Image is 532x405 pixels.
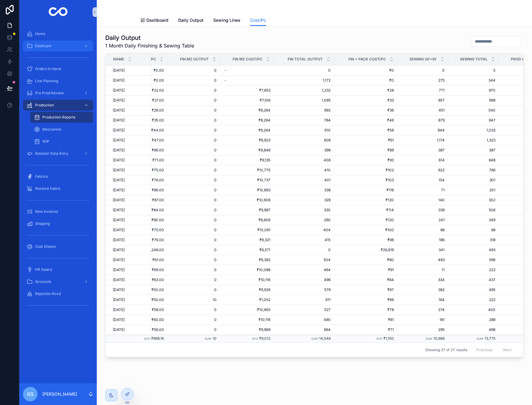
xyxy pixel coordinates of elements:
span: [DATE] [113,168,125,173]
a: 275 [401,78,445,83]
span: Production [35,103,54,108]
a: [DATE] [113,78,147,83]
a: ₹0 [338,78,394,83]
span: 947 [452,118,495,123]
span: ₹28 [338,88,394,93]
a: 784 [278,118,331,123]
span: 290 [278,218,331,222]
span: 410 [278,168,331,173]
a: 622 [401,168,445,173]
a: 328 [278,198,331,202]
span: 540 [452,108,495,113]
a: Fabrics [23,171,93,182]
a: 0 [171,178,217,183]
a: 0 [171,208,217,212]
a: 998 [452,98,495,103]
a: 1,095 [278,98,331,103]
a: ₹8,264 [224,108,270,113]
a: 201 [452,188,495,193]
a: ₹36 [338,108,394,113]
a: 1,174 [401,138,445,143]
a: 0 [171,68,217,73]
a: ₹9,987 [224,208,270,212]
a: 330 [278,208,331,212]
span: [DATE] [113,108,125,113]
a: Home [23,28,93,39]
a: Rotation Data Entry [23,148,93,159]
a: Shipping [23,218,93,229]
span: 848 [452,158,495,163]
span: ₹8,806 [224,218,270,222]
span: [DATE] [113,98,125,103]
span: ₹120 [338,218,394,222]
a: 614 [401,158,445,163]
a: [DATE] [113,108,147,113]
a: 1,323 [452,138,495,143]
span: 857 [401,98,445,103]
span: [DATE] [113,148,125,153]
span: 71 [401,188,445,193]
span: Rotation Data Entry [35,151,68,156]
a: -- [224,68,270,73]
a: ₹118 [338,188,394,193]
a: 992 [278,108,331,113]
span: [DATE] [113,158,125,163]
a: [DATE] [113,178,147,183]
a: [DATE] [113,228,147,232]
span: [DATE] [113,218,125,222]
a: 0 [171,78,217,83]
a: 870 [452,88,495,93]
a: 771 [401,88,445,93]
span: ₹8,264 [224,128,270,133]
a: 0 [278,68,331,73]
a: 401 [278,178,331,183]
div: scrollable content [19,24,97,318]
a: 0 [171,158,217,163]
span: 387 [401,148,445,153]
span: ₹58 [338,128,394,133]
a: ₹61 [338,138,394,143]
a: ₹7,106 [224,98,270,103]
a: 0 [401,68,445,73]
a: 606 [278,138,331,143]
span: 302 [452,198,495,202]
a: [DATE] [113,208,147,212]
span: 0 [171,228,217,232]
a: 339 [401,208,445,212]
a: 344 [452,78,495,83]
a: 140 [401,198,445,202]
span: 0 [171,138,217,143]
a: Pre Prod Review [23,88,93,99]
a: [DATE] [113,168,147,173]
a: 241 [401,218,445,222]
a: 506 [452,208,495,212]
span: [DATE] [113,198,125,202]
a: 0 [171,118,217,123]
span: Receive Fabric [35,186,61,191]
span: 0 [171,128,217,133]
a: [DATE] [113,148,147,153]
span: 0 [171,198,217,202]
a: WIP [30,136,93,147]
span: ₹120 [338,198,394,202]
a: 1,033 [452,128,495,133]
span: [DATE] [113,178,125,183]
span: 398 [278,148,331,153]
span: ₹89 [338,148,394,153]
span: ₹7,653 [224,88,270,93]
